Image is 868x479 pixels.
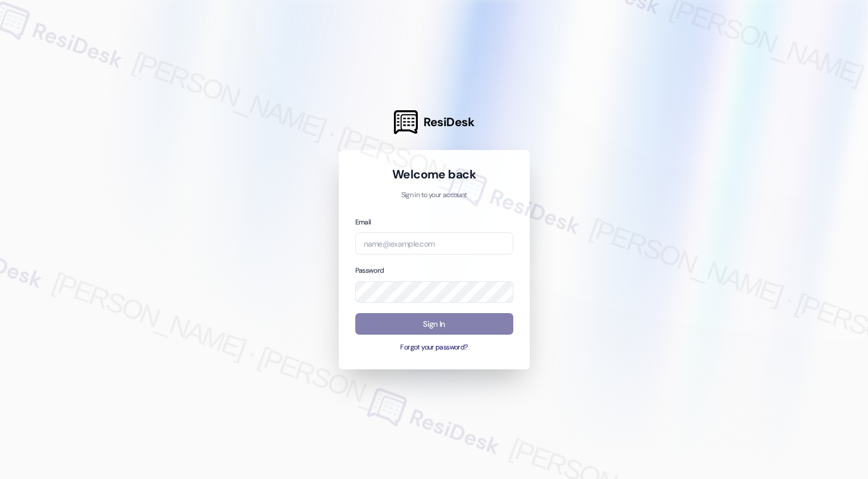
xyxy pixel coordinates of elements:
img: ResiDesk Logo [394,110,418,134]
span: ResiDesk [423,114,474,130]
button: Forgot your password? [355,343,513,353]
label: Email [355,218,371,227]
button: Sign In [355,313,513,335]
h1: Welcome back [355,166,513,182]
label: Password [355,266,384,275]
p: Sign in to your account [355,190,513,201]
input: name@example.com [355,232,513,255]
